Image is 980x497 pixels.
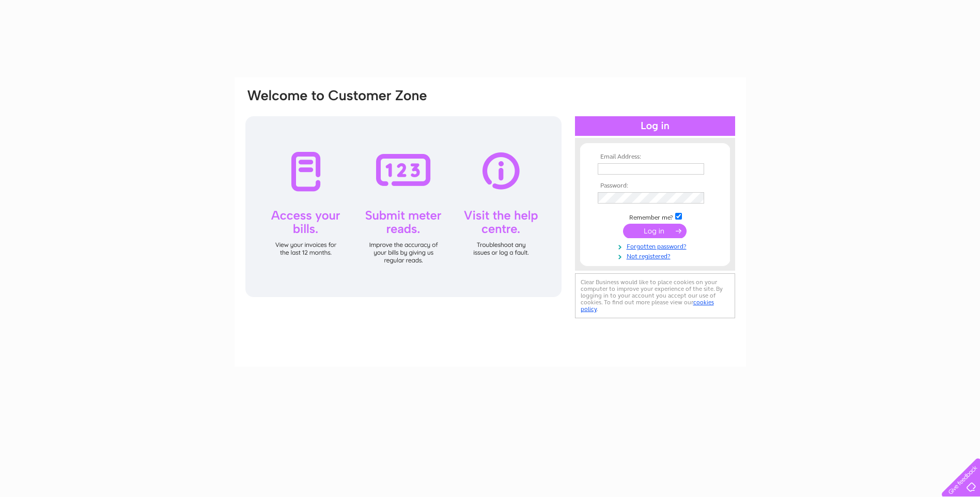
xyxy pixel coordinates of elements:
[595,182,715,190] th: Password:
[575,273,735,318] div: Clear Business would like to place cookies on your computer to improve your experience of the sit...
[598,251,715,260] a: Not registered?
[623,224,687,238] input: Submit
[598,241,715,251] a: Forgotten password?
[595,153,715,161] th: Email Address:
[581,299,714,313] a: cookies policy
[595,211,715,222] td: Remember me?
